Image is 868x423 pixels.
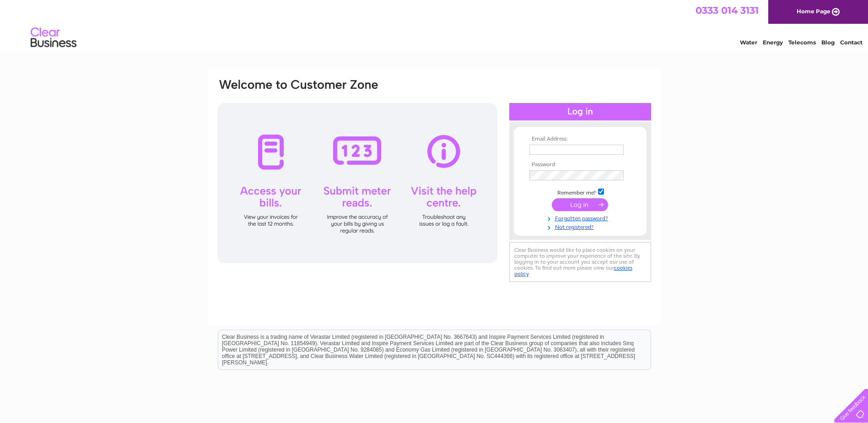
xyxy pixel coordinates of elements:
a: Blog [821,39,835,46]
a: Energy [763,39,783,46]
a: Contact [840,39,863,46]
th: Password: [527,162,633,168]
input: Submit [552,198,608,211]
th: Email Address: [527,136,633,142]
div: Clear Business is a trading name of Verastar Limited (registered in [GEOGRAPHIC_DATA] No. 3667643... [218,5,651,44]
a: Telecoms [788,39,816,46]
td: Remember me? [527,187,633,196]
div: Clear Business would like to place cookies on your computer to improve your experience of the sit... [509,242,651,282]
img: logo.png [30,24,77,52]
a: cookies policy [514,265,632,277]
a: Forgotten password? [529,213,633,222]
a: Not registered? [529,222,633,231]
a: 0333 014 3131 [695,5,759,16]
a: Water [740,39,757,46]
